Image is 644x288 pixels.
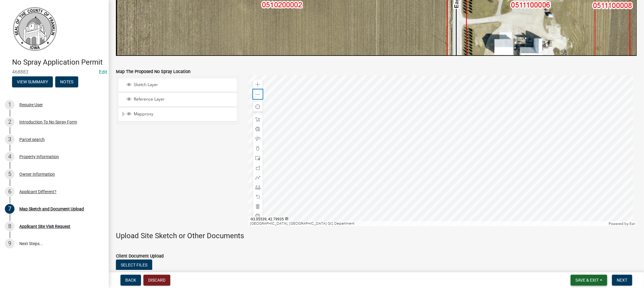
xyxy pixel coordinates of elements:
span: Save & Exit [575,278,599,283]
wm-modal-confirm: Notes [55,80,78,85]
div: Parcel search [19,137,45,142]
div: Require User [19,103,43,107]
button: Select files [116,260,152,270]
label: Client Document Upload [116,254,164,258]
h4: No Spray Application Permit [12,58,104,67]
h4: Upload Site Sketch or Other Documents [116,232,637,240]
div: 1 [5,100,14,110]
label: Map The Proposed No Spray Location [116,70,191,74]
span: Reference Layer [132,97,235,102]
span: Next [617,278,627,283]
li: Mapproxy [119,108,237,122]
div: 5 [5,169,14,179]
button: Notes [55,76,78,87]
div: Applicant Different? [19,190,56,194]
div: Find my location [253,102,263,112]
div: Zoom in [253,80,263,89]
li: Sketch Layer [119,78,237,92]
span: 468883 [12,69,97,75]
span: Mapproxy [132,111,235,117]
button: View Summary [12,76,53,87]
button: Next [612,275,632,286]
div: Property Information [19,155,59,159]
a: Edit [99,69,107,75]
div: 3 [5,135,14,144]
button: Save & Exit [571,275,607,286]
div: Map Sketch and Document Upload [19,207,84,211]
div: 7 [5,204,14,214]
div: 4 [5,152,14,162]
span: Expand [121,111,126,118]
ul: Layer List [118,77,237,123]
wm-modal-confirm: Summary [12,80,53,85]
span: Back [125,278,136,283]
div: 6 [5,187,14,197]
div: Zoom out [253,89,263,99]
div: 8 [5,222,14,231]
div: Reference Layer [126,97,235,103]
div: Sketch Layer [126,82,235,88]
div: Powered by [607,221,637,226]
div: [GEOGRAPHIC_DATA], [GEOGRAPHIC_DATA] GIS Department [248,221,607,226]
div: Mapproxy [126,111,235,117]
button: Discard [143,275,170,286]
div: Applicant Site Visit Request [19,224,70,229]
div: 9 [5,239,14,248]
button: Back [120,275,141,286]
li: Reference Layer [119,93,237,107]
div: Owner Information [19,172,55,176]
span: Sketch Layer [132,82,235,88]
a: Esri [630,222,635,226]
div: 2 [5,117,14,127]
img: Franklin County, Iowa [12,6,57,52]
div: Introduction To No Spray Form [19,120,77,124]
wm-modal-confirm: Edit Application Number [99,69,107,75]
